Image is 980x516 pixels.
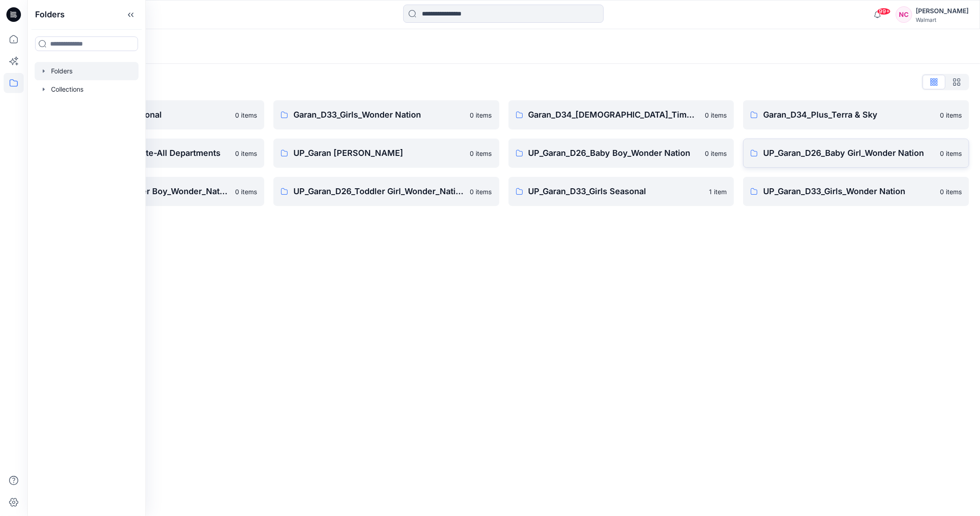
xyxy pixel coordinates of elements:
a: UP_Garan_D26_Baby Girl_Wonder Nation0 items [743,139,969,168]
p: 0 items [940,149,962,158]
p: 0 items [235,149,257,158]
p: Garan_D34_[DEMOGRAPHIC_DATA]_Time and True [528,108,700,121]
p: 0 items [235,187,257,196]
div: [PERSON_NAME] [916,5,969,16]
div: NC [896,6,912,23]
p: 0 items [705,149,727,158]
a: Garan_D34_[DEMOGRAPHIC_DATA]_Time and True0 items [508,100,734,129]
a: UP_Garan_D26_Toddler Boy_Wonder_Nation0 items [38,177,264,206]
p: 0 items [470,149,492,158]
p: UP_Garan_D33_Girls_Wonder Nation [763,185,934,198]
p: 0 items [940,110,962,120]
a: UP_Garan_D33_Girls Seasonal1 item [508,177,734,206]
p: 0 items [940,187,962,196]
span: 99+ [877,8,891,15]
p: UP_Garan [PERSON_NAME] [293,147,465,160]
a: UP_Garan_D26_Toddler Girl_Wonder_Nation0 items [273,177,499,206]
p: 0 items [470,187,492,196]
a: Garan_D33_Girls Seasonal0 items [38,100,264,129]
a: Garan_D34_Plus_Terra & Sky0 items [743,100,969,129]
a: UP_Garan_D33_Girls_Wonder Nation0 items [743,177,969,206]
a: UP_Garan_D26_Baby Boy_Wonder Nation0 items [508,139,734,168]
p: 0 items [235,110,257,120]
p: Garan_D33_Girls_Wonder Nation [293,108,465,121]
p: UP_Garan_D26_Toddler Girl_Wonder_Nation [293,185,465,198]
p: Garan_D34_Plus_Terra & Sky [763,108,934,121]
a: UP_Garan [PERSON_NAME]0 items [273,139,499,168]
p: 1 item [709,187,727,196]
p: UP_Garan_D26_Baby Boy_Wonder Nation [528,147,700,160]
p: UP_Garan_D33_Girls Seasonal [528,185,704,198]
a: Garan_D33_Girls_Wonder Nation0 items [273,100,499,129]
a: Garan_Way to Celebrate-All Departments0 items [38,139,264,168]
div: Walmart [916,16,969,23]
p: 0 items [705,110,727,120]
p: UP_Garan_D26_Baby Girl_Wonder Nation [763,147,934,160]
p: 0 items [470,110,492,120]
